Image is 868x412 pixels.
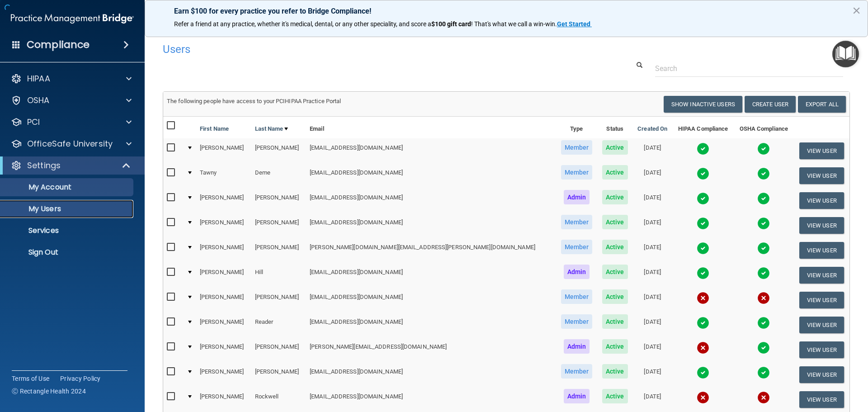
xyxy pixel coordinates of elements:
[697,242,709,255] img: tick.e7d51cea.svg
[27,117,40,128] p: PCI
[664,96,742,113] button: Show Inactive Users
[11,160,131,171] a: Settings
[757,192,770,205] img: tick.e7d51cea.svg
[757,341,770,354] img: tick.e7d51cea.svg
[251,337,307,362] td: [PERSON_NAME]
[306,213,556,238] td: [EMAIL_ADDRESS][DOMAIN_NAME]
[196,362,251,387] td: [PERSON_NAME]
[632,238,672,263] td: [DATE]
[196,238,251,263] td: [PERSON_NAME]
[799,341,844,358] button: View User
[697,366,709,379] img: tick.e7d51cea.svg
[697,292,709,304] img: cross.ca9f0e7f.svg
[799,292,844,308] button: View User
[196,188,251,213] td: [PERSON_NAME]
[431,20,471,28] strong: $100 gift card
[632,188,672,213] td: [DATE]
[27,38,90,51] h4: Compliance
[757,366,770,379] img: tick.e7d51cea.svg
[561,165,593,180] span: Member
[196,163,251,188] td: Tawny
[306,138,556,163] td: [EMAIL_ADDRESS][DOMAIN_NAME]
[11,138,132,149] a: OfficeSafe University
[11,73,132,84] a: HIPAA
[251,263,307,288] td: Hill
[196,387,251,412] td: [PERSON_NAME]
[602,165,628,180] span: Active
[60,374,101,383] a: Privacy Policy
[6,248,129,257] p: Sign Out
[602,339,628,354] span: Active
[556,117,597,138] th: Type
[564,190,590,204] span: Admin
[6,226,129,235] p: Services
[6,183,129,192] p: My Account
[200,123,229,134] a: First Name
[632,263,672,288] td: [DATE]
[602,364,628,379] span: Active
[6,204,129,213] p: My Users
[251,163,307,188] td: Deme
[632,163,672,188] td: [DATE]
[27,160,61,171] p: Settings
[196,263,251,288] td: [PERSON_NAME]
[757,292,770,304] img: cross.ca9f0e7f.svg
[251,288,307,313] td: [PERSON_NAME]
[672,117,734,138] th: HIPAA Compliance
[306,337,556,362] td: [PERSON_NAME][EMAIL_ADDRESS][DOMAIN_NAME]
[561,364,593,379] span: Member
[697,317,709,329] img: tick.e7d51cea.svg
[167,98,341,104] span: The following people have access to your PCIHIPAA Practice Portal
[251,387,307,412] td: Rockwell
[163,43,558,55] h4: Users
[561,215,593,229] span: Member
[602,389,628,403] span: Active
[251,362,307,387] td: [PERSON_NAME]
[306,163,556,188] td: [EMAIL_ADDRESS][DOMAIN_NAME]
[799,366,844,383] button: View User
[196,138,251,163] td: [PERSON_NAME]
[799,242,844,259] button: View User
[561,289,593,304] span: Member
[306,117,556,138] th: Email
[602,265,628,279] span: Active
[27,73,50,84] p: HIPAA
[799,267,844,284] button: View User
[757,217,770,230] img: tick.e7d51cea.svg
[697,341,709,354] img: cross.ca9f0e7f.svg
[734,117,794,138] th: OSHA Compliance
[799,142,844,159] button: View User
[255,123,288,134] a: Last Name
[561,314,593,329] span: Member
[697,217,709,230] img: tick.e7d51cea.svg
[632,362,672,387] td: [DATE]
[632,313,672,337] td: [DATE]
[564,389,590,403] span: Admin
[757,242,770,255] img: tick.e7d51cea.svg
[799,317,844,333] button: View User
[798,96,846,113] a: Export All
[306,263,556,288] td: [EMAIL_ADDRESS][DOMAIN_NAME]
[251,138,307,163] td: [PERSON_NAME]
[757,391,770,404] img: cross.ca9f0e7f.svg
[632,213,672,238] td: [DATE]
[306,288,556,313] td: [EMAIL_ADDRESS][DOMAIN_NAME]
[632,387,672,412] td: [DATE]
[306,387,556,412] td: [EMAIL_ADDRESS][DOMAIN_NAME]
[757,317,770,329] img: tick.e7d51cea.svg
[697,142,709,155] img: tick.e7d51cea.svg
[697,267,709,279] img: tick.e7d51cea.svg
[637,123,667,134] a: Created On
[632,337,672,362] td: [DATE]
[602,240,628,254] span: Active
[632,288,672,313] td: [DATE]
[306,313,556,337] td: [EMAIL_ADDRESS][DOMAIN_NAME]
[251,313,307,337] td: Reader
[251,213,307,238] td: [PERSON_NAME]
[799,391,844,408] button: View User
[602,314,628,329] span: Active
[757,142,770,155] img: tick.e7d51cea.svg
[306,238,556,263] td: [PERSON_NAME][DOMAIN_NAME][EMAIL_ADDRESS][PERSON_NAME][DOMAIN_NAME]
[251,188,307,213] td: [PERSON_NAME]
[11,95,132,106] a: OSHA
